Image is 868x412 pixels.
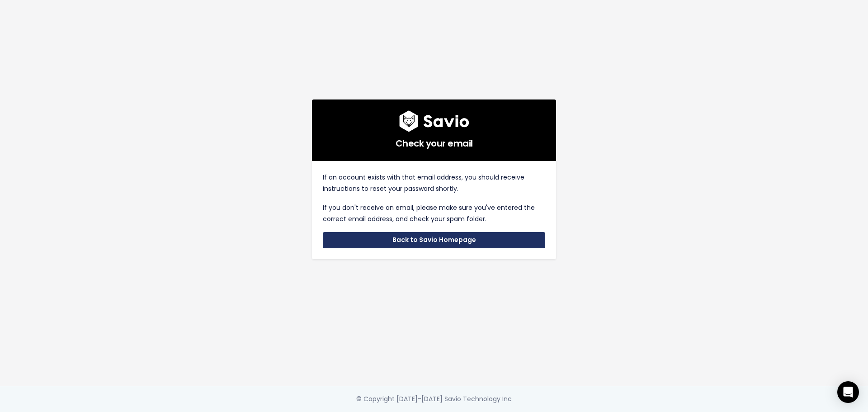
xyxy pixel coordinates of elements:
p: If you don't receive an email, please make sure you've entered the correct email address, and che... [323,202,545,225]
div: Open Intercom Messenger [837,381,859,403]
img: logo600x187.a314fd40982d.png [399,110,469,132]
p: If an account exists with that email address, you should receive instructions to reset your passw... [323,172,545,194]
h5: Check your email [323,132,545,150]
a: Back to Savio Homepage [323,232,545,248]
div: © Copyright [DATE]-[DATE] Savio Technology Inc [356,393,512,405]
